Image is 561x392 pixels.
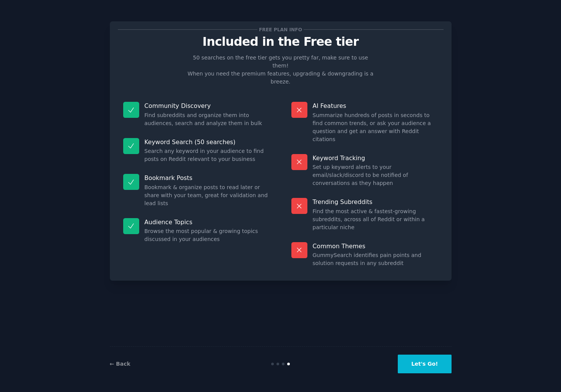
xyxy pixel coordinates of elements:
[145,227,270,243] dd: Browse the most popular & growing topics discussed in your audiences
[257,26,303,34] span: Free plan info
[145,183,270,207] dd: Bookmark & organize posts to read later or share with your team, great for validation and lead lists
[313,207,438,231] dd: Find the most active & fastest-growing subreddits, across all of Reddit or within a particular niche
[110,361,130,367] a: ← Back
[398,355,451,373] button: Let's Go!
[145,111,270,127] dd: Find subreddits and organize them into audiences, search and analyze them in bulk
[118,35,444,48] p: Included in the Free tier
[145,147,270,163] dd: Search any keyword in your audience to find posts on Reddit relevant to your business
[313,242,438,250] p: Common Themes
[145,174,270,182] p: Bookmark Posts
[313,198,438,206] p: Trending Subreddits
[185,54,377,86] p: 50 searches on the free tier gets you pretty far, make sure to use them! When you need the premiu...
[145,102,270,110] p: Community Discovery
[313,163,438,187] dd: Set up keyword alerts to your email/slack/discord to be notified of conversations as they happen
[313,251,438,267] dd: GummySearch identifies pain points and solution requests in any subreddit
[313,154,438,162] p: Keyword Tracking
[145,138,270,146] p: Keyword Search (50 searches)
[145,218,270,226] p: Audience Topics
[313,111,438,143] dd: Summarize hundreds of posts in seconds to find common trends, or ask your audience a question and...
[313,102,438,110] p: AI Features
